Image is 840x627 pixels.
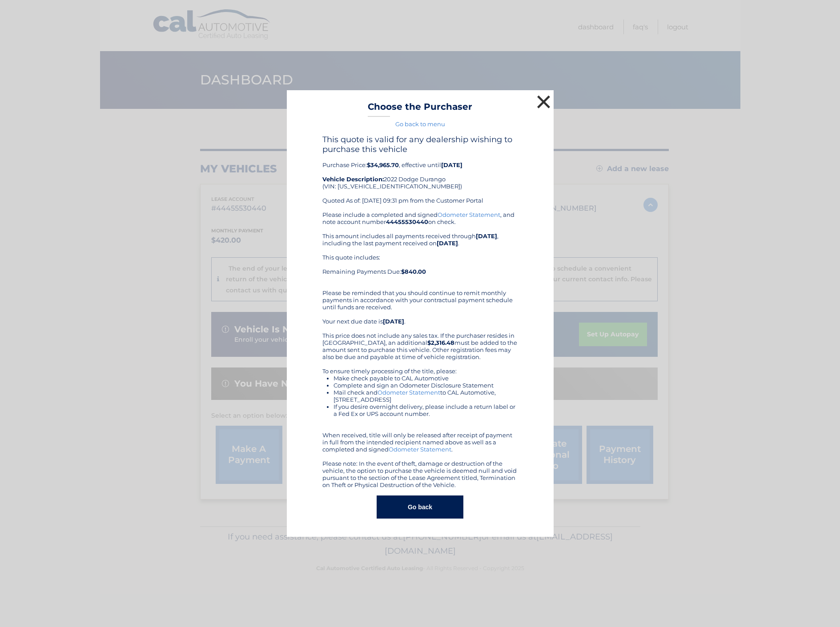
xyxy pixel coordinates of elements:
[322,135,518,154] h4: This quote is valid for any dealership wishing to purchase this vehicle
[476,232,497,240] b: [DATE]
[378,389,440,396] a: Odometer Statement
[401,268,426,275] b: $840.00
[334,375,518,382] li: Make check payable to CAL Automotive
[322,254,518,282] div: This quote includes: Remaining Payments Due:
[441,161,462,168] b: [DATE]
[437,240,458,247] b: [DATE]
[438,211,500,218] a: Odometer Statement
[386,218,428,225] b: 44455530440
[367,161,399,168] b: $34,965.70
[383,318,404,325] b: [DATE]
[368,101,472,117] h3: Choose the Purchaser
[427,339,454,346] b: $2,316.48
[322,176,384,183] strong: Vehicle Description:
[535,93,553,111] button: ×
[395,120,445,128] a: Go back to menu
[334,403,518,417] li: If you desire overnight delivery, please include a return label or a Fed Ex or UPS account number.
[334,389,518,403] li: Mail check and to CAL Automotive, [STREET_ADDRESS]
[322,135,518,211] div: Purchase Price: , effective until 2022 Dodge Durango (VIN: [US_VEHICLE_IDENTIFICATION_NUMBER]) Qu...
[377,495,463,519] button: Go back
[322,211,518,488] div: Please include a completed and signed , and note account number on check. This amount includes al...
[334,382,518,389] li: Complete and sign an Odometer Disclosure Statement
[389,446,451,453] a: Odometer Statement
